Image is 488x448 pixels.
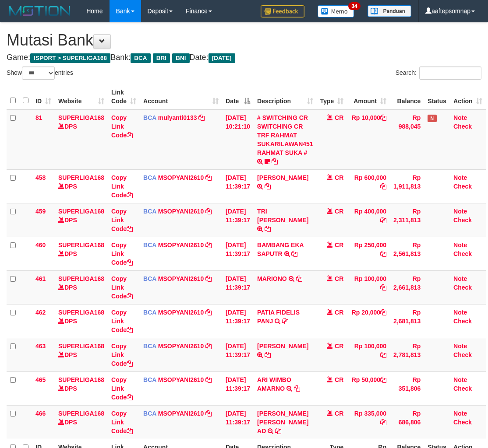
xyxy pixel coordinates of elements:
span: 463 [35,343,46,350]
span: BCA [143,309,156,316]
span: 460 [35,241,46,248]
td: DPS [55,371,108,405]
span: 465 [35,376,46,383]
a: MSOPYANI2610 [158,241,204,248]
a: SUPERLIGA168 [58,309,104,316]
a: mulyanti0133 [158,114,197,121]
span: 34 [348,2,360,10]
span: CR [335,208,343,215]
a: Copy Link Code [111,275,133,300]
a: SUPERLIGA168 [58,275,104,282]
td: [DATE] 11:39:17 [222,203,254,237]
a: Check [453,217,472,224]
a: Note [453,174,467,181]
a: MSOPYANI2610 [158,275,204,282]
a: Copy MARIONO to clipboard [296,275,302,282]
td: Rp 2,781,813 [390,338,424,371]
a: [PERSON_NAME] [257,174,308,181]
th: Status [424,84,450,109]
td: Rp 988,045 [390,109,424,170]
span: BRI [153,53,170,63]
a: Copy Rp 400,000 to clipboard [380,217,386,224]
img: panduan.png [368,5,411,17]
a: Check [453,123,472,130]
td: Rp 2,661,813 [390,270,424,304]
a: Copy MSOPYANI2610 to clipboard [205,275,212,282]
td: Rp 600,000 [347,169,390,203]
a: Copy MUHAMMAD UBAYDILAH to clipboard [265,351,271,358]
td: [DATE] 11:39:17 [222,169,254,203]
a: MSOPYANI2610 [158,208,204,215]
a: [PERSON_NAME] [PERSON_NAME] AD [257,410,308,434]
span: BCA [143,376,156,383]
img: Button%20Memo.svg [318,5,354,17]
span: BCA [143,174,156,181]
td: Rp 351,806 [390,371,424,405]
td: Rp 1,911,813 [390,169,424,203]
a: MSOPYANI2610 [158,410,204,417]
a: Note [453,376,467,383]
a: Note [453,410,467,417]
a: Note [453,114,467,121]
td: DPS [55,109,108,170]
th: Date: activate to sort column descending [222,84,254,109]
span: 461 [35,275,46,282]
a: Copy Rp 600,000 to clipboard [380,183,386,190]
span: BCA [143,410,156,417]
td: Rp 2,311,813 [390,203,424,237]
td: [DATE] 11:39:17 [222,371,254,405]
td: DPS [55,304,108,338]
a: Copy mulyanti0133 to clipboard [198,114,205,121]
a: SUPERLIGA168 [58,208,104,215]
span: Has Note [428,115,436,122]
td: DPS [55,270,108,304]
td: Rp 10,000 [347,109,390,170]
td: Rp 100,000 [347,338,390,371]
td: DPS [55,405,108,439]
img: Feedback.jpg [261,5,304,17]
a: Copy NANDA RUDYWALA to clipboard [265,183,271,190]
a: Copy Link Code [111,174,133,199]
a: Check [453,419,472,426]
a: Copy Link Code [111,410,133,434]
a: Note [453,343,467,350]
td: [DATE] 11:39:17 [222,405,254,439]
span: CR [335,241,343,248]
span: BCA [143,208,156,215]
td: [DATE] 11:39:17 [222,338,254,371]
a: Copy Rp 50,000 to clipboard [380,376,386,383]
span: BCA [143,241,156,248]
span: 462 [35,309,46,316]
a: Copy ARI WIMBO AMARNO to clipboard [294,385,300,392]
td: Rp 250,000 [347,237,390,270]
a: Check [453,318,472,325]
label: Search: [396,66,481,80]
a: Copy Rp 20,000 to clipboard [380,309,386,316]
a: SUPERLIGA168 [58,241,104,248]
label: Show entries [7,66,73,80]
a: MSOPYANI2610 [158,174,204,181]
a: Copy MSOPYANI2610 to clipboard [205,241,212,248]
span: CR [335,343,343,350]
a: SUPERLIGA168 [58,343,104,350]
span: BCA [143,114,156,121]
h4: Game: Bank: Date: [7,53,481,62]
a: Copy Rp 335,000 to clipboard [380,419,386,426]
a: Copy Link Code [111,376,133,401]
td: [DATE] 11:39:17 [222,237,254,270]
th: Account: activate to sort column ascending [140,84,222,109]
a: MSOPYANI2610 [158,309,204,316]
a: Note [453,241,467,248]
td: DPS [55,169,108,203]
span: BCA [131,53,150,63]
a: MSOPYANI2610 [158,343,204,350]
a: Copy PATIA FIDELIS PANJ to clipboard [282,318,288,325]
th: Link Code: activate to sort column ascending [108,84,140,109]
span: BCA [143,343,156,350]
a: ARI WIMBO AMARNO [257,376,291,392]
a: SUPERLIGA168 [58,174,104,181]
a: Copy Rp 10,000 to clipboard [380,114,386,121]
a: Check [453,284,472,291]
td: Rp 2,561,813 [390,237,424,270]
a: Copy BAMBANG EKA SAPUTR to clipboard [291,250,297,257]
